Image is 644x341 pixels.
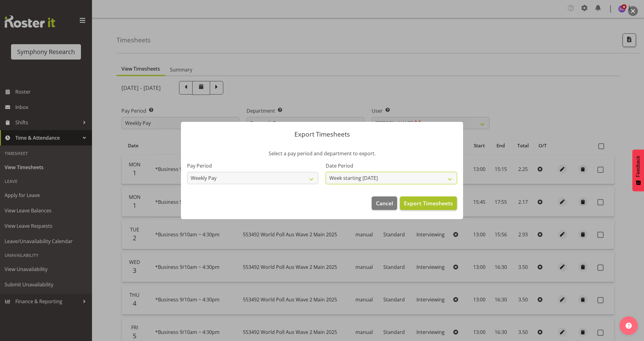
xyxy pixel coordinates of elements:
[632,149,644,191] button: Feedback - Show survey
[400,196,457,210] button: Export Timesheets
[626,323,632,329] img: help-xxl-2.png
[372,196,397,210] button: Cancel
[376,199,393,207] span: Cancel
[187,150,457,157] p: Select a pay period and department to export.
[404,199,453,207] span: Export Timesheets
[187,162,318,169] label: Pay Period
[635,156,641,177] span: Feedback
[187,131,457,138] p: Export Timesheets
[326,162,457,169] label: Date Period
